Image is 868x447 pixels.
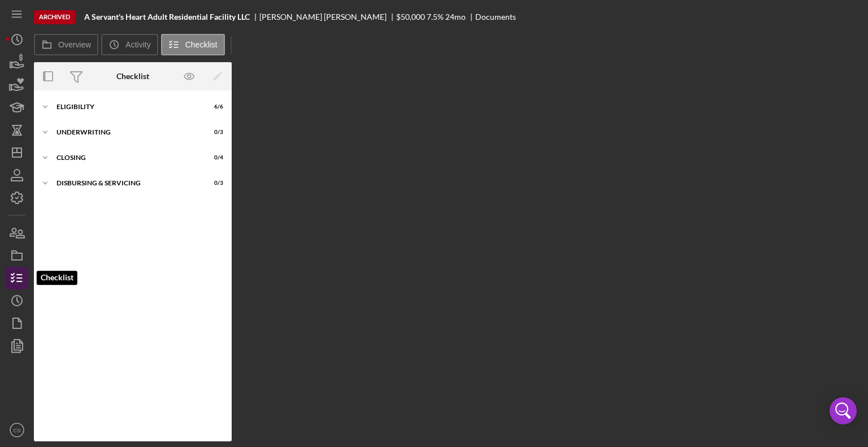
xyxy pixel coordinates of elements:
label: Overview [58,40,91,49]
label: Checklist [185,40,218,49]
div: Documents [475,12,516,21]
button: Checklist [161,34,225,55]
div: 0 / 3 [203,129,223,136]
div: $50,000 [396,12,425,21]
button: CS [6,419,28,441]
button: Overview [34,34,98,55]
label: Activity [125,40,150,49]
div: 7.5 % [427,12,444,21]
div: Eligibility [57,103,195,110]
button: Activity [101,34,158,55]
div: Checklist [116,72,149,81]
div: 6 / 6 [203,103,223,110]
div: Disbursing & Servicing [57,180,195,186]
b: A Servant's Heart Adult Residential Facility LLC [84,12,250,21]
div: Closing [57,154,195,161]
div: Archived [34,10,75,24]
text: CS [13,427,20,433]
div: 0 / 3 [203,180,223,186]
div: Open Intercom Messenger [830,397,857,424]
div: 0 / 4 [203,154,223,161]
div: [PERSON_NAME] [PERSON_NAME] [259,12,396,21]
div: 24 mo [445,12,466,21]
div: Underwriting [57,129,195,136]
